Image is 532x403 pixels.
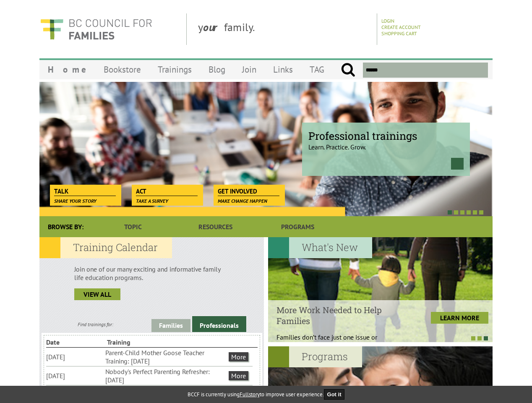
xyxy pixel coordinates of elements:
a: LEARN MORE [431,312,488,324]
span: Share your story [54,198,96,204]
a: Get Involved Make change happen [214,185,284,196]
h4: More Work Needed to Help Families [276,304,402,326]
li: Nobody's Perfect Parenting Refresher: [DATE] [105,366,227,385]
strong: our [203,20,224,34]
img: BC Council for FAMILIES [39,13,153,45]
h2: What's New [268,237,372,258]
a: More [229,371,248,380]
a: Bookstore [95,60,149,79]
a: TAG [301,60,333,79]
p: Families don’t face just one issue or problem;... [276,333,402,350]
span: Professional trainings [308,129,464,143]
button: Got it [324,389,345,400]
a: Families [151,319,190,332]
h2: Training Calendar [39,237,172,258]
li: Parent-Child Mother Goose Teacher Training: [DATE] [105,348,227,366]
a: Links [265,60,301,79]
a: Blog [200,60,234,79]
span: Talk [54,187,116,196]
a: Home [39,60,95,79]
li: [DATE] [46,371,104,381]
a: Resources [174,216,256,237]
a: Act Take a survey [132,185,202,196]
a: Join [234,60,265,79]
li: Date [46,337,105,347]
p: Learn. Practice. Grow. [308,136,464,151]
div: Browse By: [39,216,92,237]
span: Take a survey [136,198,168,204]
p: Join one of our many exciting and informative family life education programs. [74,265,229,282]
a: Login [381,18,394,24]
span: Make change happen [218,198,267,204]
a: view all [74,288,120,300]
a: More [229,352,248,361]
div: Find trainings for: [39,321,151,327]
a: Trainings [149,60,200,79]
a: Topic [92,216,174,237]
div: y family. [191,13,377,45]
a: Programs [257,216,339,237]
span: Get Involved [218,187,279,196]
h2: Programs [268,346,362,367]
a: Talk Share your story [50,185,120,196]
li: [DATE] [46,352,104,362]
span: Act [136,187,198,196]
input: Submit [341,63,355,78]
a: Create Account [381,24,421,30]
li: Training [107,337,166,347]
a: Professionals [192,316,246,332]
a: Fullstory [240,391,260,398]
a: Shopping Cart [381,30,417,37]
